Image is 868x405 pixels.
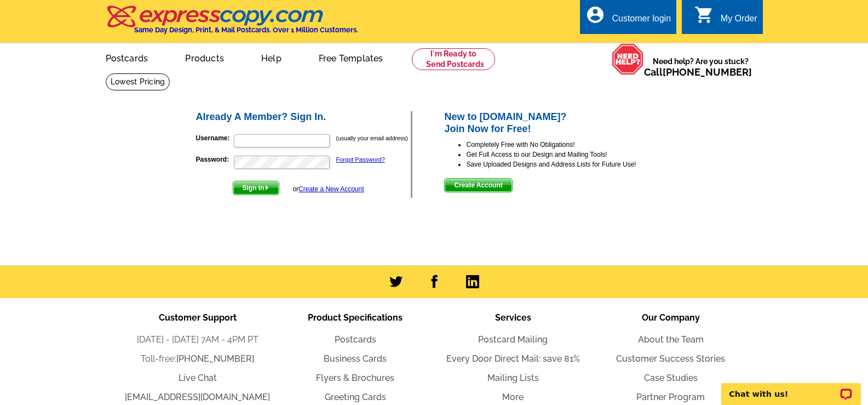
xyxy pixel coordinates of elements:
[301,44,401,70] a: Free Templates
[119,333,277,346] li: [DATE] - [DATE] 7AM - 4PM PT
[179,373,217,383] a: Live Chat
[694,5,714,25] i: shopping_cart
[721,14,757,29] div: My Order
[233,181,279,195] span: Sign In
[159,312,237,323] span: Customer Support
[612,43,644,75] img: help
[694,12,757,26] a: shopping_cart My Order
[642,312,700,323] span: Our Company
[502,392,524,402] a: More
[714,370,868,405] iframe: LiveChat chat widget
[265,185,269,190] img: button-next-arrow-white.png
[495,312,531,323] span: Services
[444,111,674,135] h2: New to [DOMAIN_NAME]? Join Now for Free!
[196,111,411,123] h2: Already A Member? Sign In.
[336,135,408,141] small: (usually your email address)
[134,26,358,34] h4: Same Day Design, Print, & Mail Postcards. Over 1 Million Customers.
[316,373,394,383] a: Flyers & Brochures
[196,155,233,164] label: Password:
[663,66,752,78] a: [PHONE_NUMBER]
[638,334,704,345] a: About the Team
[444,178,512,192] button: Create Account
[478,334,548,345] a: Postcard Mailing
[176,353,254,364] a: [PHONE_NUMBER]
[233,181,279,195] button: Sign In
[644,373,698,383] a: Case Studies
[446,353,580,364] a: Every Door Direct Mail: save 81%
[196,133,233,143] label: Username:
[585,12,671,26] a: account_circle Customer login
[106,13,358,34] a: Same Day Design, Print, & Mail Postcards. Over 1 Million Customers.
[325,392,386,402] a: Greeting Cards
[585,5,605,25] i: account_circle
[336,156,385,163] a: Forgot Password?
[644,56,757,78] span: Need help? Are you stuck?
[168,44,242,70] a: Products
[292,184,364,194] div: or
[298,185,364,193] a: Create a New Account
[308,312,403,323] span: Product Specifications
[466,159,674,169] li: Save Uploaded Designs and Address Lists for Future Use!
[487,373,539,383] a: Mailing Lists
[119,352,277,366] li: Toll-free:
[335,334,376,345] a: Postcards
[324,353,387,364] a: Business Cards
[125,392,270,402] a: [EMAIL_ADDRESS][DOMAIN_NAME]
[636,392,705,402] a: Partner Program
[616,353,725,364] a: Customer Success Stories
[612,14,671,29] div: Customer login
[244,44,299,70] a: Help
[466,140,674,150] li: Completely Free with No Obligations!
[88,44,166,70] a: Postcards
[466,150,674,159] li: Get Full Access to our Design and Mailing Tools!
[644,66,752,78] span: Call
[445,179,511,192] span: Create Account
